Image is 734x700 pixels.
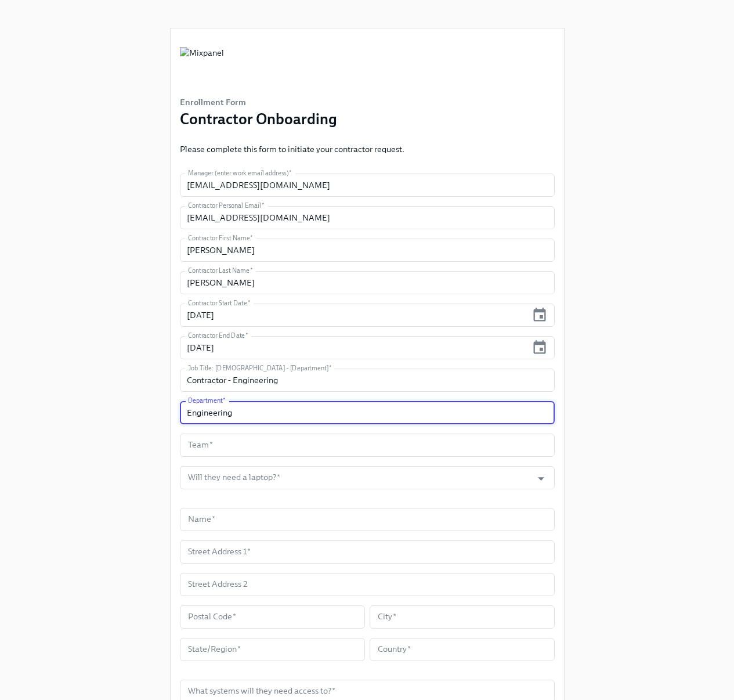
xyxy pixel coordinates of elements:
p: Please complete this form to initiate your contractor request. [180,143,404,155]
button: Open [532,470,550,488]
h6: Enrollment Form [180,96,337,109]
input: MM/DD/YYYY [180,304,527,327]
img: Mixpanel [180,47,224,82]
h3: Contractor Onboarding [180,109,337,129]
input: MM/DD/YYYY [180,336,527,359]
